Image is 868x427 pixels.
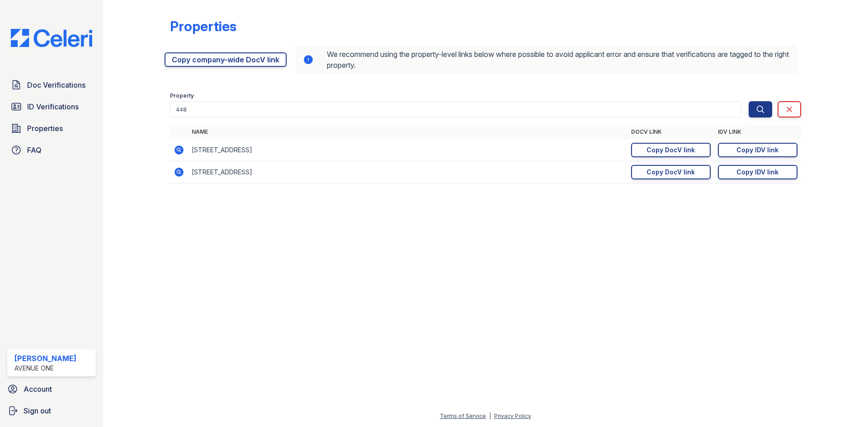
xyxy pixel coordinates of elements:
[7,98,96,116] a: ID Verifications
[718,143,797,157] a: Copy IDV link
[4,29,99,47] img: CE_Logo_Blue-a8612792a0a2168367f1c8372b55b34899dd931a85d93a1a3d3e32e68fde9ad4.png
[188,161,627,183] td: [STREET_ADDRESS]
[27,80,85,90] span: Doc Verifications
[646,168,695,177] div: Copy DocV link
[7,119,96,137] a: Properties
[27,123,63,134] span: Properties
[4,402,99,420] a: Sign out
[7,76,96,94] a: Doc Verifications
[296,45,797,74] div: We recommend using the property-level links below where possible to avoid applicant error and ens...
[736,145,778,155] div: Copy IDV link
[170,101,741,117] input: Search by property name or address
[718,165,797,179] a: Copy IDV link
[489,413,491,419] div: |
[24,384,52,394] span: Account
[188,125,627,139] th: Name
[14,364,76,373] div: Avenue One
[646,145,695,155] div: Copy DocV link
[14,353,76,364] div: [PERSON_NAME]
[631,165,711,179] a: Copy DocV link
[7,141,96,159] a: FAQ
[440,413,486,419] a: Terms of Service
[627,125,714,139] th: DocV Link
[714,125,801,139] th: IDV Link
[24,405,51,416] span: Sign out
[27,145,42,155] span: FAQ
[165,52,287,67] a: Copy company-wide DocV link
[631,143,711,157] a: Copy DocV link
[27,101,79,112] span: ID Verifications
[188,139,627,161] td: [STREET_ADDRESS]
[4,380,99,398] a: Account
[736,168,778,177] div: Copy IDV link
[170,18,236,34] div: Properties
[494,413,531,419] a: Privacy Policy
[170,92,194,99] label: Property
